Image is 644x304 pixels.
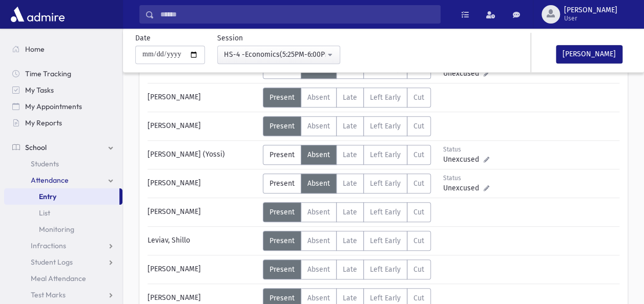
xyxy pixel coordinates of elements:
span: Entry [39,192,56,201]
span: Infractions [31,241,66,250]
span: Time Tracking [25,69,71,78]
span: Meal Attendance [31,274,86,283]
span: Present [269,93,295,102]
a: Meal Attendance [4,270,122,287]
span: Cut [413,122,424,131]
span: Left Early [370,150,401,159]
span: Cut [413,93,424,102]
div: Status [443,145,489,154]
span: Present [269,294,295,302]
a: List [4,205,122,221]
a: My Appointments [4,98,122,115]
a: Student Logs [4,254,122,270]
div: [PERSON_NAME] [142,202,263,222]
div: AttTypes [263,173,431,193]
span: Student Logs [31,257,73,267]
span: Cut [413,208,424,216]
img: AdmirePro [8,4,67,25]
div: AttTypes [263,145,431,165]
span: Absent [307,294,330,302]
span: Absent [307,208,330,216]
span: Home [25,45,45,54]
span: Present [269,265,295,274]
span: Present [269,122,295,131]
a: My Reports [4,115,122,131]
div: Status [443,173,489,183]
div: [PERSON_NAME] [142,88,263,107]
span: Cut [413,179,424,188]
span: Late [343,179,357,188]
input: Search [154,5,440,24]
span: Cut [413,236,424,245]
span: Absent [307,265,330,274]
a: Time Tracking [4,66,122,82]
span: Late [343,236,357,245]
span: List [39,208,50,218]
label: Session [217,33,243,44]
div: Leviav, Shillo [142,231,263,251]
div: AttTypes [263,202,431,222]
span: My Appointments [25,102,82,111]
div: [PERSON_NAME] [142,116,263,136]
span: Students [31,159,59,168]
span: Absent [307,150,330,159]
a: Entry [4,188,119,205]
div: [PERSON_NAME] [142,173,263,193]
div: AttTypes [263,116,431,136]
span: Monitoring [39,225,74,234]
div: HS-4 -Economics(5:25PM-6:00PM) [224,49,325,60]
button: HS-4 -Economics(5:25PM-6:00PM) [217,46,340,64]
span: Unexcused [443,154,483,165]
a: Home [4,41,122,57]
a: Students [4,156,122,172]
span: Left Early [370,122,401,131]
span: School [25,143,47,152]
a: Attendance [4,172,122,188]
span: Present [269,236,295,245]
span: Left Early [370,93,401,102]
span: Present [269,208,295,216]
a: My Tasks [4,82,122,98]
div: AttTypes [263,259,431,279]
span: Absent [307,122,330,131]
span: Present [269,150,295,159]
a: Infractions [4,237,122,254]
span: Absent [307,179,330,188]
span: Late [343,93,357,102]
span: Absent [307,236,330,245]
a: Monitoring [4,221,122,237]
span: Absent [307,93,330,102]
div: [PERSON_NAME] [142,259,263,279]
span: Late [343,150,357,159]
span: User [564,14,617,23]
span: [PERSON_NAME] [564,6,617,14]
span: Unexcused [443,68,483,79]
div: AttTypes [263,88,431,107]
a: Test Marks [4,287,122,303]
span: Left Early [370,208,401,216]
div: AttTypes [263,231,431,251]
span: Left Early [370,179,401,188]
span: Attendance [31,176,69,185]
span: Test Marks [31,290,66,299]
button: [PERSON_NAME] [556,45,622,63]
span: Present [269,179,295,188]
label: Date [135,33,151,44]
span: My Tasks [25,85,54,95]
span: Unexcused [443,183,483,193]
span: Late [343,208,357,216]
a: School [4,139,122,156]
span: Cut [413,150,424,159]
div: [PERSON_NAME] (Yossi) [142,145,263,165]
span: Late [343,122,357,131]
span: Left Early [370,236,401,245]
span: My Reports [25,118,62,127]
